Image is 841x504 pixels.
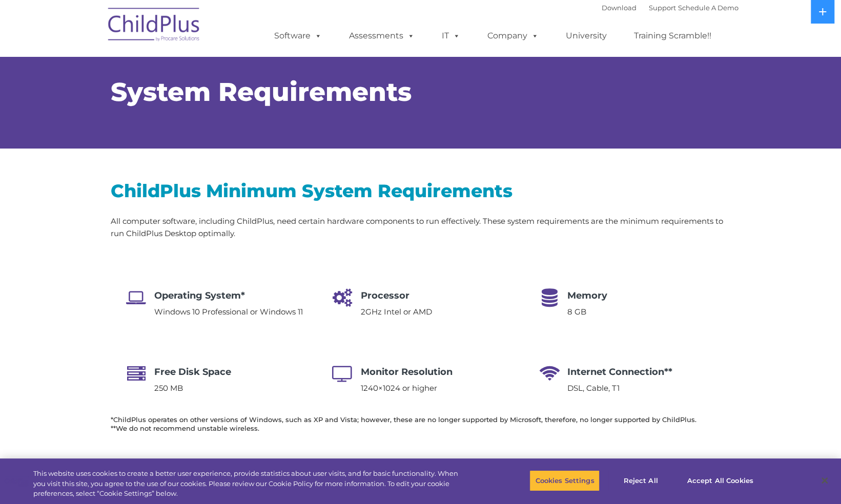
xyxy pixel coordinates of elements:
a: Software [264,26,332,46]
span: 1240×1024 or higher [361,383,437,393]
h6: *ChildPlus operates on other versions of Windows, such as XP and Vista; however, these are no lon... [111,415,731,433]
span: Monitor Resolution [361,366,453,377]
img: ChildPlus by Procare Solutions [103,1,206,52]
a: Assessments [339,26,425,46]
font: | [602,4,739,12]
a: IT [432,26,470,46]
span: Free Disk Space [154,366,231,377]
span: 250 MB [154,383,183,393]
p: All computer software, including ChildPlus, need certain hardware components to run effectively. ... [111,215,731,240]
div: This website uses cookies to create a better user experience, provide statistics about user visit... [33,469,463,499]
span: DSL, Cable, T1 [567,383,620,393]
span: Processor [361,290,409,301]
a: Support [649,4,676,12]
h2: ChildPlus Minimum System Requirements [111,179,731,202]
button: Cookies Settings [529,470,600,491]
button: Close [813,469,836,492]
span: System Requirements [111,76,412,108]
span: Memory [567,290,607,301]
button: Reject All [608,470,672,491]
span: 2GHz Intel or AMD [361,307,432,317]
a: Training Scramble!! [624,26,722,46]
p: Windows 10 Professional or Windows 11 [154,306,303,318]
a: Schedule A Demo [678,4,739,12]
span: 8 GB [567,307,586,317]
a: University [556,26,617,46]
button: Accept All Cookies [681,470,758,491]
h4: Operating System* [154,288,303,303]
a: Download [602,4,637,12]
a: Company [477,26,549,46]
span: Internet Connection** [567,366,672,377]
